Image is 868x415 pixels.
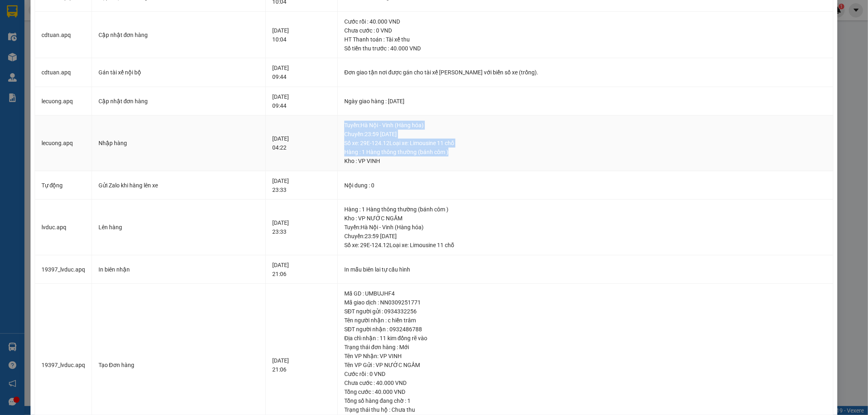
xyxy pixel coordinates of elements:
div: [DATE] 23:33 [272,218,331,236]
div: Cước rồi : 40.000 VND [344,17,826,26]
div: Kho : VP NƯỚC NGẦM [344,214,826,223]
td: lvduc.apq [35,200,92,255]
div: Cập nhật đơn hàng [98,97,259,106]
div: Trạng thái thu hộ : Chưa thu [344,405,826,414]
div: In biên nhận [98,265,259,274]
div: In mẫu biên lai tự cấu hình [344,265,826,274]
div: SĐT người gửi : 0934332256 [344,307,826,316]
div: Tên VP Gửi : VP NƯỚC NGẦM [344,361,826,369]
div: [DATE] 21:06 [272,356,331,374]
div: Gán tài xế nội bộ [98,68,259,77]
div: Mã giao dịch : NN0309251771 [344,298,826,307]
div: Hàng : 1 Hàng thông thường (bánh côm ) [344,148,826,156]
div: [DATE] 21:06 [272,261,331,278]
div: Cước rồi : 0 VND [344,369,826,378]
div: Nội dung : 0 [344,181,826,190]
div: SĐT người nhận : 0932486788 [344,325,826,334]
div: Địa chỉ nhận : 11 kim đồng rẽ vào [344,334,826,343]
div: HT Thanh toán : Tài xế thu [344,35,826,44]
div: Hàng : 1 Hàng thông thường (bánh côm ) [344,205,826,214]
td: lecuong.apq [35,87,92,116]
div: Đơn giao tận nơi được gán cho tài xế [PERSON_NAME] với biển số xe (trống). [344,68,826,77]
td: cdtuan.apq [35,58,92,87]
div: [DATE] 04:22 [272,134,331,152]
div: Lên hàng [98,223,259,232]
td: cdtuan.apq [35,12,92,59]
td: 19397_lvduc.apq [35,255,92,284]
div: [DATE] 10:04 [272,26,331,44]
div: Số tiền thu trước : 40.000 VND [344,44,826,53]
div: Ngày giao hàng : [DATE] [344,97,826,106]
div: Tuyến : Hà Nội - Vinh (Hàng hóa) Chuyến: 23:59 [DATE] Số xe: 29E-124.12 Loại xe: Limousine 11 chỗ [344,223,826,250]
div: Tạo Đơn hàng [98,361,259,369]
div: Chưa cước : 0 VND [344,26,826,35]
div: Chưa cước : 40.000 VND [344,378,826,387]
div: Trạng thái đơn hàng : Mới [344,343,826,352]
div: [DATE] 23:33 [272,176,331,194]
td: lecuong.apq [35,115,92,171]
div: Tuyến : Hà Nội - Vinh (Hàng hóa) Chuyến: 23:59 [DATE] Số xe: 29E-124.12 Loại xe: Limousine 11 chỗ [344,121,826,148]
div: Tên VP Nhận: VP VINH [344,352,826,361]
div: [DATE] 09:44 [272,92,331,110]
div: Kho : VP VINH [344,156,826,165]
div: Mã GD : UMBUJHF4 [344,289,826,298]
div: Tên người nhận : c hiền trâm [344,316,826,325]
div: Cập nhật đơn hàng [98,30,259,39]
div: [DATE] 09:44 [272,63,331,81]
div: Tổng số hàng đang chờ : 1 [344,396,826,405]
td: Tự động [35,171,92,200]
div: Nhập hàng [98,139,259,148]
div: Tổng cước : 40.000 VND [344,387,826,396]
div: Gửi Zalo khi hàng lên xe [98,181,259,190]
